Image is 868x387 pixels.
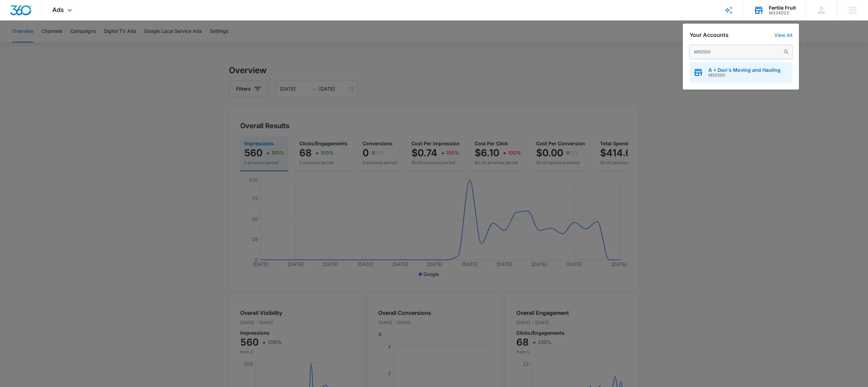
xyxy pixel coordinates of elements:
[690,45,792,59] input: Search Accounts
[769,11,796,15] div: account id
[774,32,792,38] a: View All
[690,32,729,38] h2: Your Accounts
[708,73,781,78] span: M50500
[708,67,781,73] span: A + Don's Moving and Hauling
[769,5,796,11] div: account name
[690,62,792,83] button: A + Don's Moving and HaulingM50500
[52,6,64,13] span: Ads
